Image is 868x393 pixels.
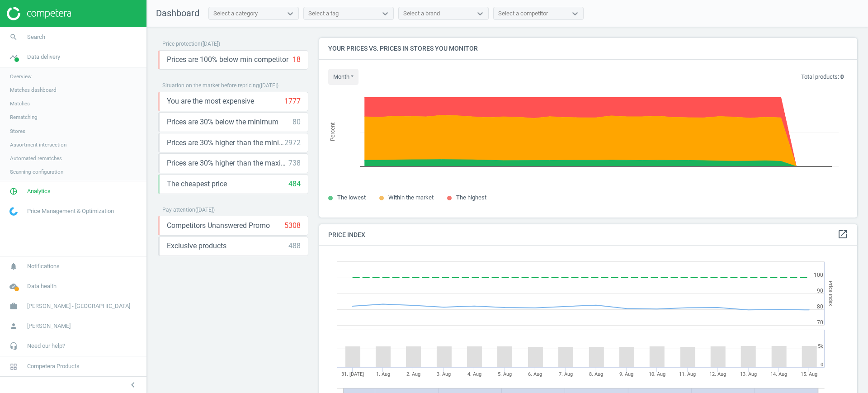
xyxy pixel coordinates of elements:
[5,278,22,295] i: cloud_done
[10,155,62,162] span: Automated rematches
[10,141,66,148] span: Assortment intersection
[259,82,278,89] span: ( [DATE] )
[284,138,301,148] div: 2972
[10,168,63,175] span: Scanning configuration
[837,229,848,241] a: open_in_new
[818,343,823,349] text: 5k
[167,138,284,148] span: Prices are 30% higher than the minimum
[406,371,420,377] tspan: 2. Aug
[817,319,823,326] text: 70
[589,371,603,377] tspan: 8. Aug
[10,73,32,80] span: Overview
[284,96,301,106] div: 1777
[27,342,65,350] span: Need our help?
[9,207,18,216] img: wGWNvw8QSZomAAAAABJRU5ErkJggg==
[5,48,22,66] i: timeline
[5,258,22,275] i: notifications
[388,194,434,201] span: Within the market
[5,183,22,200] i: pie_chart_outlined
[27,302,130,310] span: [PERSON_NAME] - [GEOGRAPHIC_DATA]
[162,41,201,47] span: Price protection
[27,207,114,215] span: Price Management & Optimization
[167,55,288,65] span: Prices are 100% below min competitor
[814,272,823,278] text: 100
[162,207,195,213] span: Pay attention
[801,371,818,377] tspan: 15. Aug
[817,288,823,294] text: 90
[127,379,138,390] i: chevron_left
[10,86,57,94] span: Matches dashboard
[467,371,481,377] tspan: 4. Aug
[319,224,857,246] h4: Price Index
[649,371,665,377] tspan: 10. Aug
[292,117,301,127] div: 80
[167,221,270,231] span: Competitors Unanswered Promo
[337,194,366,201] span: The lowest
[498,9,548,18] div: Select a competitor
[167,158,288,168] span: Prices are 30% higher than the maximal
[213,9,258,18] div: Select a category
[27,282,57,290] span: Data health
[319,38,857,59] h4: Your prices vs. prices in stores you monitor
[27,362,80,370] span: Competera Products
[528,371,542,377] tspan: 6. Aug
[288,179,301,189] div: 484
[27,322,71,330] span: [PERSON_NAME]
[840,73,844,80] b: 0
[403,9,440,18] div: Select a brand
[308,9,339,18] div: Select a tag
[837,229,848,240] i: open_in_new
[292,55,301,65] div: 18
[376,371,390,377] tspan: 1. Aug
[167,117,278,127] span: Prices are 30% below the minimum
[5,337,22,355] i: headset_mic
[821,362,823,368] text: 0
[195,207,215,213] span: ( [DATE] )
[10,128,25,135] span: Stores
[770,371,787,377] tspan: 14. Aug
[620,371,634,377] tspan: 9. Aug
[341,371,364,377] tspan: 31. [DATE]
[284,221,301,231] div: 5308
[288,241,301,251] div: 488
[559,371,573,377] tspan: 7. Aug
[10,100,30,107] span: Matches
[828,281,834,306] tspan: Price Index
[201,41,220,47] span: ( [DATE] )
[167,179,227,189] span: The cheapest price
[330,122,336,141] tspan: Percent
[167,96,254,106] span: You are the most expensive
[817,303,823,310] text: 80
[456,194,486,201] span: The highest
[162,82,259,89] span: Situation on the market before repricing
[27,187,51,195] span: Analytics
[5,28,22,46] i: search
[27,33,45,41] span: Search
[5,298,22,315] i: work
[27,262,60,270] span: Notifications
[288,158,301,168] div: 738
[801,73,844,81] p: Total products:
[167,241,226,251] span: Exclusive products
[5,317,22,335] i: person
[437,371,451,377] tspan: 3. Aug
[122,379,144,391] button: chevron_left
[7,7,71,20] img: ajHJNr6hYgQAAAAASUVORK5CYII=
[498,371,512,377] tspan: 5. Aug
[328,69,359,85] button: month
[10,114,38,121] span: Rematching
[740,371,757,377] tspan: 13. Aug
[710,371,726,377] tspan: 12. Aug
[679,371,696,377] tspan: 11. Aug
[27,53,60,61] span: Data delivery
[156,8,199,19] span: Dashboard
